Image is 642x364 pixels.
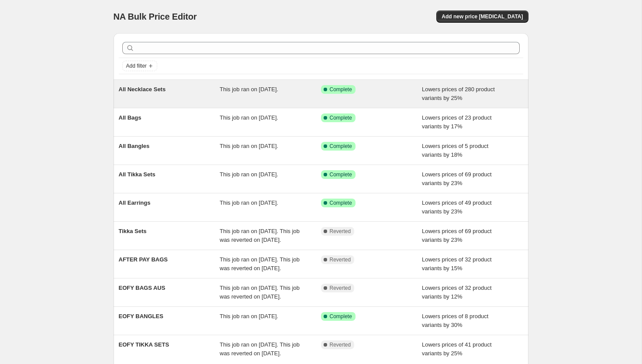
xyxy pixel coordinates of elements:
[330,341,351,348] span: Reverted
[119,114,142,121] span: All Bags
[220,256,300,271] span: This job ran on [DATE]. This job was reverted on [DATE].
[114,12,197,21] span: NA Bulk Price Editor
[220,86,278,93] span: This job ran on [DATE].
[442,13,523,20] span: Add new price [MEDICAL_DATA]
[422,199,492,215] span: Lowers prices of 49 product variants by 23%
[422,114,492,130] span: Lowers prices of 23 product variants by 17%
[119,285,166,291] span: EOFY BAGS AUS
[330,285,351,292] span: Reverted
[220,341,300,357] span: This job ran on [DATE]. This job was reverted on [DATE].
[220,171,278,178] span: This job ran on [DATE].
[220,228,300,243] span: This job ran on [DATE]. This job was reverted on [DATE].
[422,143,488,158] span: Lowers prices of 5 product variants by 18%
[330,143,352,150] span: Complete
[220,285,300,300] span: This job ran on [DATE]. This job was reverted on [DATE].
[422,285,492,300] span: Lowers prices of 32 product variants by 12%
[119,171,155,178] span: All Tikka Sets
[422,341,492,357] span: Lowers prices of 41 product variants by 25%
[330,86,352,93] span: Complete
[119,199,151,206] span: All Earrings
[422,313,488,328] span: Lowers prices of 8 product variants by 30%
[119,143,150,149] span: All Bangles
[119,313,163,319] span: EOFY BANGLES
[330,171,352,178] span: Complete
[330,313,352,320] span: Complete
[126,62,147,69] span: Add filter
[422,228,492,243] span: Lowers prices of 69 product variants by 23%
[330,256,351,263] span: Reverted
[422,171,492,186] span: Lowers prices of 69 product variants by 23%
[122,61,157,71] button: Add filter
[220,313,278,319] span: This job ran on [DATE].
[422,86,495,101] span: Lowers prices of 280 product variants by 25%
[119,86,166,93] span: All Necklace Sets
[220,143,278,149] span: This job ran on [DATE].
[220,114,278,121] span: This job ran on [DATE].
[422,256,492,271] span: Lowers prices of 32 product variants by 15%
[220,199,278,206] span: This job ran on [DATE].
[330,228,351,235] span: Reverted
[436,10,528,23] button: Add new price [MEDICAL_DATA]
[119,256,168,263] span: AFTER PAY BAGS
[119,228,147,234] span: Tikka Sets
[330,199,352,206] span: Complete
[119,341,169,348] span: EOFY TIKKA SETS
[330,114,352,121] span: Complete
